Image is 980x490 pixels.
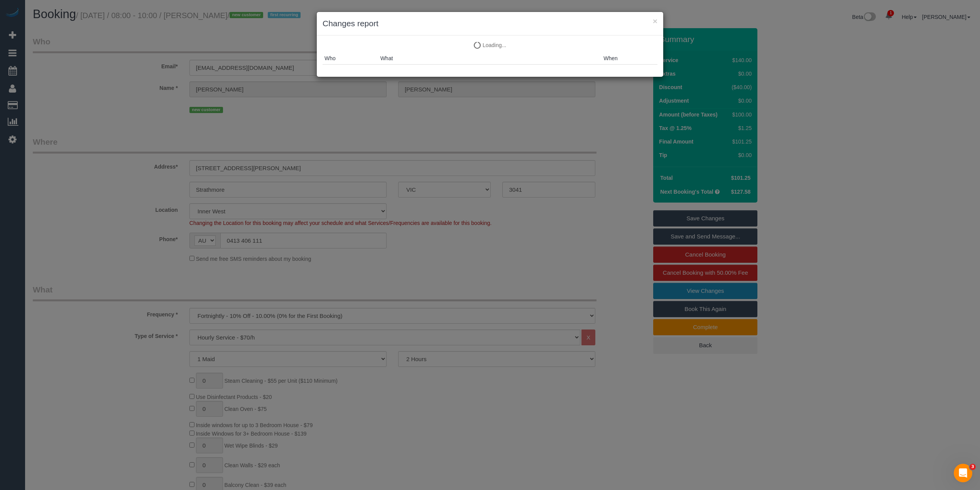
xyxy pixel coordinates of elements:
sui-modal: Changes report [317,12,663,77]
iframe: Intercom live chat [954,464,972,482]
th: When [602,52,657,64]
h3: Changes report [323,18,657,29]
p: Loading... [323,41,657,49]
span: 3 [970,464,976,470]
button: × [653,17,657,25]
th: Who [323,52,378,64]
th: What [378,52,602,64]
